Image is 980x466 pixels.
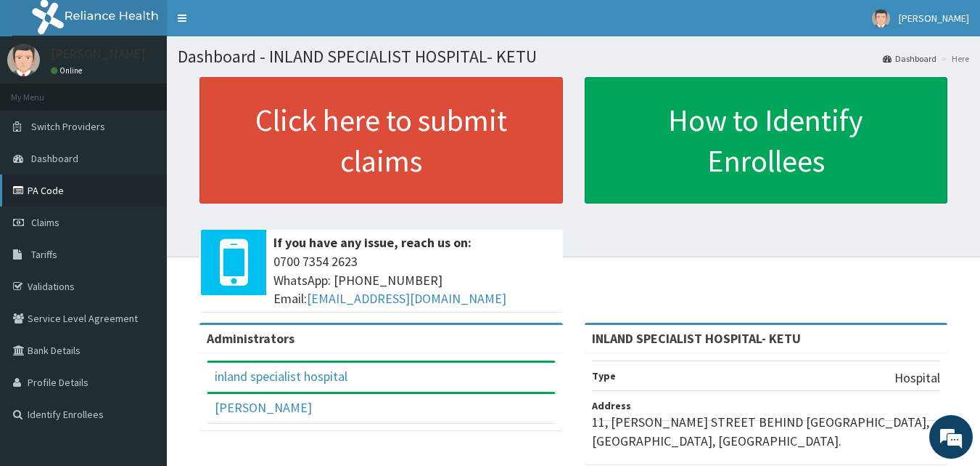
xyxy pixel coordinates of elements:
a: inland specialist hospital [215,368,347,385]
span: Tariffs [31,248,57,261]
span: 0700 7354 2623 WhatsApp: [PHONE_NUMBER] Email: [273,252,556,308]
a: Online [51,65,86,76]
b: Administrators [207,330,295,347]
span: Dashboard [31,152,78,165]
p: Hospital [894,369,940,387]
p: 11, [PERSON_NAME] STREET BEHIND [GEOGRAPHIC_DATA], [GEOGRAPHIC_DATA], [GEOGRAPHIC_DATA]. [592,413,941,450]
span: Claims [31,216,59,229]
span: [PERSON_NAME] [899,12,969,25]
p: [PERSON_NAME] [51,47,146,60]
li: Here [938,52,969,65]
span: Switch Providers [31,120,105,133]
img: User Image [7,44,40,76]
img: User Image [872,9,890,28]
b: If you have any issue, reach us on: [273,234,472,251]
a: Click here to submit claims [199,77,563,204]
h1: Dashboard - INLAND SPECIALIST HOSPITAL- KETU [178,47,969,66]
b: Type [592,369,616,382]
b: Address [592,399,631,412]
strong: INLAND SPECIALIST HOSPITAL- KETU [592,330,801,347]
a: How to Identify Enrollees [585,77,948,204]
a: [PERSON_NAME] [215,399,312,416]
a: Dashboard [883,52,936,65]
a: [EMAIL_ADDRESS][DOMAIN_NAME] [307,290,506,307]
